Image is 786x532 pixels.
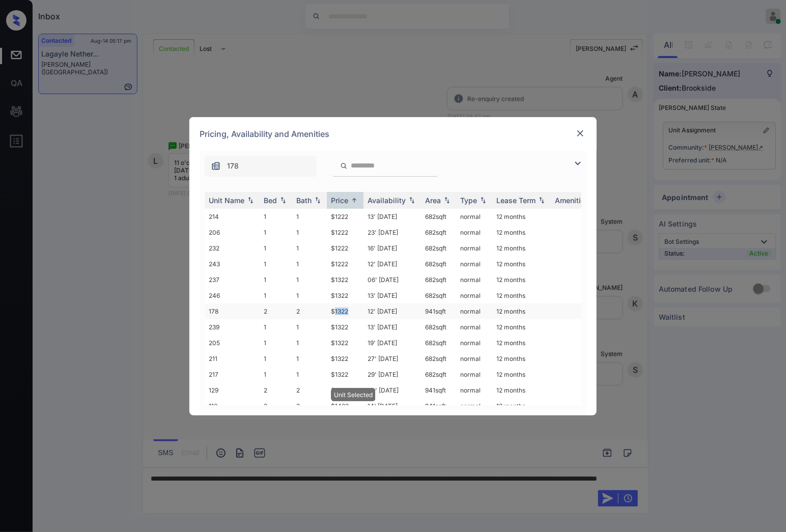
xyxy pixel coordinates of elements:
td: 27' [DATE] [363,351,421,367]
td: 682 sqft [421,256,456,272]
td: 2 [292,303,327,319]
td: normal [456,209,492,225]
td: 12 months [492,382,551,398]
td: 1 [292,351,327,367]
td: 217 [205,367,260,382]
td: 1 [292,209,327,225]
td: 1 [260,272,292,288]
td: $1222 [327,240,363,256]
td: $1222 [327,209,363,225]
td: 682 sqft [421,272,456,288]
td: $1222 [327,225,363,240]
td: 1 [292,272,327,288]
img: sorting [478,197,488,204]
img: icon-zuma [211,161,221,171]
td: 941 sqft [421,398,456,414]
td: 239 [205,319,260,335]
td: 237 [205,272,260,288]
td: 1 [292,256,327,272]
span: 178 [227,160,239,172]
td: 2 [292,382,327,398]
img: icon-zuma [340,161,348,171]
td: 682 sqft [421,209,456,225]
img: sorting [442,197,452,204]
td: 1 [292,240,327,256]
div: Price [331,196,348,205]
td: normal [456,319,492,335]
td: 14' [DATE] [363,398,421,414]
td: normal [456,303,492,319]
td: 682 sqft [421,288,456,303]
td: $1322 [327,335,363,351]
img: sorting [349,197,359,204]
img: close [575,128,585,138]
td: 1 [260,256,292,272]
td: 1 [260,367,292,382]
td: 1 [260,225,292,240]
td: 2 [292,398,327,414]
td: 682 sqft [421,319,456,335]
div: Lease Term [496,196,536,205]
td: 12 months [492,256,551,272]
td: 12 months [492,240,551,256]
td: $1322 [327,351,363,367]
td: 12' [DATE] [363,303,421,319]
td: 12 months [492,209,551,225]
td: 12 months [492,398,551,414]
td: 12 months [492,288,551,303]
td: normal [456,367,492,382]
td: normal [456,240,492,256]
td: 682 sqft [421,335,456,351]
div: Pricing, Availability and Amenities [189,117,597,151]
td: 110 [205,398,260,414]
td: normal [456,351,492,367]
img: sorting [278,197,288,204]
td: $1322 [327,303,363,319]
div: Unit Name [209,196,244,205]
td: normal [456,335,492,351]
td: $1422 [327,382,363,398]
td: 246 [205,288,260,303]
td: 178 [205,303,260,319]
td: 941 sqft [421,303,456,319]
td: $1222 [327,256,363,272]
td: 214 [205,209,260,225]
td: 1 [292,288,327,303]
td: 682 sqft [421,367,456,382]
td: 129 [205,382,260,398]
td: $1322 [327,367,363,382]
div: Bath [296,196,312,205]
td: 1 [292,319,327,335]
td: $1322 [327,319,363,335]
td: normal [456,256,492,272]
img: sorting [537,197,547,204]
td: 1 [292,367,327,382]
div: Amenities [555,196,589,205]
td: 232 [205,240,260,256]
td: 12 months [492,225,551,240]
img: sorting [245,197,256,204]
td: 1 [260,240,292,256]
td: 1 [260,319,292,335]
td: 1 [292,225,327,240]
td: normal [456,288,492,303]
td: normal [456,398,492,414]
td: $1422 [327,398,363,414]
td: 12 months [492,367,551,382]
td: 2 [260,398,292,414]
div: Area [425,196,441,205]
td: 12 months [492,272,551,288]
td: 19' [DATE] [363,335,421,351]
td: 12 months [492,303,551,319]
td: 12' [DATE] [363,256,421,272]
td: 12 months [492,335,551,351]
td: 16' [DATE] [363,240,421,256]
td: 23' [DATE] [363,225,421,240]
div: Availability [368,196,406,205]
td: 1 [260,335,292,351]
td: 682 sqft [421,351,456,367]
td: 243 [205,256,260,272]
td: 20' [DATE] [363,382,421,398]
td: 211 [205,351,260,367]
div: Type [460,196,477,205]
